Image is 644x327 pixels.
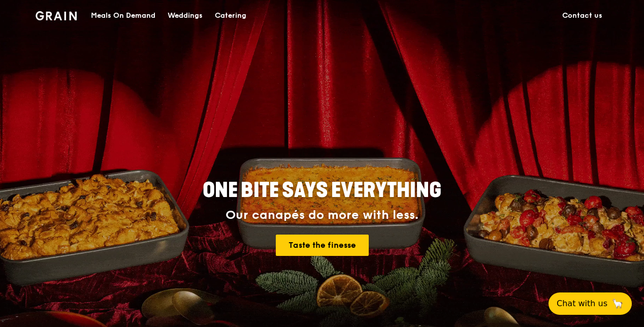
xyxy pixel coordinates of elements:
div: Weddings [168,1,203,31]
a: Weddings [162,1,209,31]
a: Taste the finesse [276,235,369,256]
span: Chat with us [557,298,607,310]
button: Chat with us🦙 [549,292,632,315]
a: Contact us [556,1,608,31]
div: Catering [215,1,246,31]
a: Catering [209,1,252,31]
span: 🦙 [611,298,624,310]
div: Meals On Demand [91,1,155,31]
img: Grain [36,11,77,20]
